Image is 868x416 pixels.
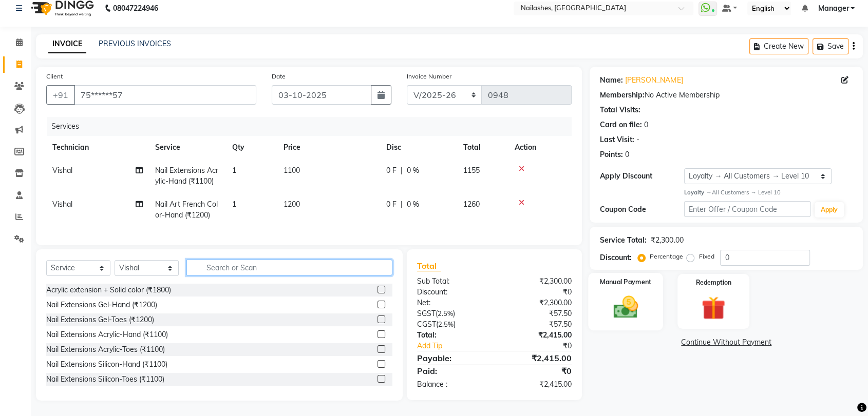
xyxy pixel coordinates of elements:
span: CGST [417,320,436,329]
div: 0 [644,120,648,130]
span: | [401,165,403,176]
span: Vishal [52,166,72,175]
span: 2.5% [438,309,453,318]
img: _gift.svg [694,293,732,323]
div: Nail Extensions Gel-Hand (₹1200) [46,300,157,310]
span: 1155 [463,166,480,175]
div: ₹57.50 [495,319,580,330]
span: | [401,199,403,210]
div: Payable: [409,352,495,364]
span: Vishal [52,200,72,209]
button: Save [813,38,848,54]
div: Card on file: [600,120,642,130]
div: Paid: [409,365,495,377]
button: Create New [749,38,808,54]
div: Discount: [409,287,495,298]
div: ( ) [409,308,495,319]
span: Manager [818,3,848,14]
a: PREVIOUS INVOICES [99,39,171,48]
span: 0 % [407,165,419,176]
span: Nail Art French Color-Hand (₹1200) [155,200,218,220]
div: Sub Total: [409,276,495,287]
a: Add Tip [409,341,508,351]
button: Apply [815,202,844,217]
div: Total Visits: [600,105,640,115]
div: Discount: [600,252,632,263]
span: 1 [232,166,236,175]
a: Continue Without Payment [592,337,861,348]
span: 0 F [386,199,397,210]
th: Action [508,136,572,159]
div: ( ) [409,319,495,330]
a: [PERSON_NAME] [625,75,683,86]
div: - [636,134,639,145]
th: Price [277,136,380,159]
label: Fixed [699,252,714,261]
strong: Loyalty → [684,189,711,196]
div: ₹0 [495,287,580,298]
th: Total [457,136,508,159]
span: 0 F [386,165,397,176]
span: 1 [232,200,236,209]
div: ₹2,415.00 [495,379,580,390]
div: Nail Extensions Silicon-Hand (₹1100) [46,359,167,370]
th: Technician [46,136,149,159]
span: 0 % [407,199,419,210]
div: Nail Extensions Silicon-Toes (₹1100) [46,374,164,385]
div: Nail Extensions Gel-Toes (₹1200) [46,314,154,325]
div: Service Total: [600,235,647,246]
div: Net: [409,298,495,308]
button: +91 [46,85,75,105]
div: All Customers → Level 10 [684,188,853,197]
div: Membership: [600,90,645,101]
div: Name: [600,75,623,86]
div: ₹2,300.00 [495,276,580,287]
span: 1100 [284,166,300,175]
label: Percentage [650,252,683,261]
label: Date [272,72,286,81]
div: Acrylic extension + Solid color (₹1800) [46,285,171,295]
div: Last Visit: [600,134,634,145]
label: Manual Payment [600,277,652,287]
div: ₹0 [508,341,579,351]
th: Qty [226,136,277,159]
div: ₹2,300.00 [495,298,580,308]
th: Disc [380,136,457,159]
div: ₹2,415.00 [495,352,580,364]
div: Total: [409,330,495,341]
div: Coupon Code [600,204,684,215]
div: 0 [625,149,629,160]
div: Apply Discount [600,171,684,182]
div: Nail Extensions Acrylic-Hand (₹1100) [46,329,168,340]
th: Service [149,136,226,159]
label: Invoice Number [407,72,451,81]
div: Nail Extensions Acrylic-Toes (₹1100) [46,344,165,355]
input: Enter Offer / Coupon Code [684,201,810,217]
div: Balance : [409,379,495,390]
span: Total [417,261,441,271]
span: 2.5% [438,320,454,328]
input: Search or Scan [186,260,392,275]
div: Services [47,117,579,136]
label: Client [46,72,63,81]
span: 1260 [463,200,480,209]
img: _cash.svg [606,293,646,322]
div: Points: [600,149,623,160]
input: Search by Name/Mobile/Email/Code [74,85,256,105]
span: 1200 [284,200,300,209]
div: ₹0 [495,365,580,377]
div: ₹2,415.00 [495,330,580,341]
div: ₹2,300.00 [651,235,683,246]
div: No Active Membership [600,90,853,101]
span: Nail Extensions Acrylic-Hand (₹1100) [155,166,218,186]
a: INVOICE [48,35,86,53]
div: ₹57.50 [495,308,580,319]
span: SGST [417,309,436,318]
label: Redemption [695,278,731,287]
